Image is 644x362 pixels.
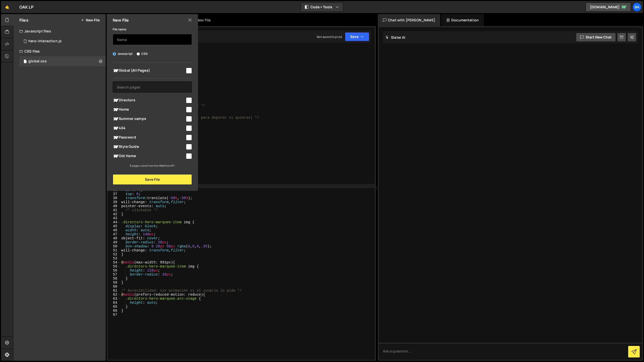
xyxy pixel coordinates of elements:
h2: Slater AI [385,35,406,40]
div: 48 [108,236,120,240]
input: Search pages [113,81,192,93]
span: Summer camps [113,116,185,122]
span: Style Guide [113,144,185,150]
div: CSS files [13,46,106,56]
div: 60 [108,285,120,289]
div: OAK LP [19,4,33,10]
input: Name [113,34,192,45]
div: 42 [108,212,120,216]
div: 39 [108,200,120,204]
div: Not saved to prod [317,35,342,39]
div: Javascript files [13,26,106,36]
div: 49 [108,240,120,244]
div: Documentation [441,14,484,26]
div: 65 [108,305,120,309]
div: 55 [108,264,120,268]
div: 59 [108,281,120,285]
button: Code + Tools [301,3,343,12]
div: global.css [28,59,47,64]
button: New File [81,18,100,22]
span: Directors [113,97,185,103]
div: 52 [108,252,120,256]
div: 61 [108,289,120,293]
a: 🤙 [1,1,13,13]
div: 45 [108,224,120,228]
div: 67 [108,313,120,317]
div: 16657/45419.css [19,56,106,66]
span: Home [113,107,185,113]
input: CSS [137,52,140,56]
div: 37 [108,192,120,196]
label: CSS [137,51,148,56]
a: [DOMAIN_NAME] [586,3,631,12]
h2: New File [113,17,129,23]
div: Chat with [PERSON_NAME] [378,14,440,26]
div: 40 [108,204,120,208]
button: Save File [113,174,192,185]
small: 8 pages come from the Webflow API [130,164,175,167]
div: 63 [108,297,120,301]
button: Start new chat [576,33,616,42]
div: 50 [108,244,120,248]
div: 56 [108,268,120,273]
div: 64 [108,301,120,305]
div: 66 [108,309,120,313]
a: Ba [632,3,641,12]
span: 404 [113,125,185,131]
div: 43 [108,216,120,220]
div: 54 [108,260,120,264]
span: Global (All Pages) [113,68,185,74]
div: New File [191,18,213,23]
h2: Files [19,17,28,23]
div: 16657/45413.js [19,36,106,46]
div: 57 [108,273,120,277]
div: 47 [108,232,120,236]
div: 38 [108,196,120,200]
input: Javascript [113,52,116,56]
button: Save [345,32,369,41]
div: 46 [108,228,120,232]
div: 53 [108,256,120,260]
div: 62 [108,293,120,297]
div: 41 [108,208,120,212]
label: Javascript [113,51,133,56]
span: Password [113,134,185,141]
div: 44 [108,220,120,224]
span: Old Home [113,153,185,159]
label: File name [113,27,126,32]
div: 51 [108,248,120,252]
div: 58 [108,277,120,281]
div: hero-interaction.js [28,39,62,43]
